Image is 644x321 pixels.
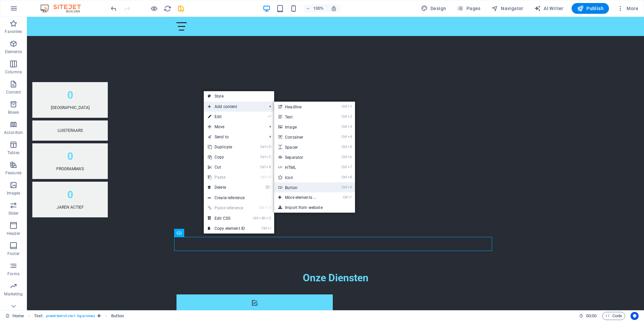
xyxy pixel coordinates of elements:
[204,112,249,122] a: ⏎Edit
[602,312,625,320] button: Code
[342,124,347,129] i: Ctrl
[343,195,348,200] i: Ctrl
[259,216,265,220] i: Alt
[274,102,330,112] a: Ctrl1Headline
[204,152,249,162] a: CtrlCCopy
[577,5,604,12] span: Publish
[6,90,21,95] p: Content
[274,122,330,132] a: Ctrl3Image
[177,5,185,12] i: Save (Ctrl+S)
[274,132,330,142] a: Ctrl4Container
[591,313,592,318] span: :
[266,165,271,169] i: X
[342,114,347,119] i: Ctrl
[265,206,268,210] i: ⇧
[342,145,347,149] i: Ctrl
[342,104,347,109] i: Ctrl
[342,155,347,159] i: Ctrl
[266,145,271,149] i: D
[260,175,265,179] i: Ctrl
[631,312,639,320] button: Usercentrics
[348,165,352,169] i: 7
[274,142,330,152] a: Ctrl5Spacer
[39,4,89,12] img: Editor Logo
[348,124,352,129] i: 3
[348,145,352,149] i: 5
[491,5,523,12] span: Navigator
[204,162,249,172] a: CtrlXCut
[331,5,337,11] i: On resize automatically adjust zoom level to fit chosen device.
[532,3,566,14] button: AI Writer
[342,185,347,189] i: Ctrl
[204,102,264,112] span: Add content
[303,4,327,12] button: 100%
[274,152,330,162] a: Ctrl6Separator
[204,203,249,213] a: Ctrl⇧VPaste reference
[421,5,446,12] span: Design
[579,312,597,320] h6: Session time
[4,291,23,297] p: Marketing
[586,312,597,320] span: 00 00
[348,155,352,159] i: 6
[260,155,265,159] i: Ctrl
[617,5,638,12] span: More
[111,312,124,320] span: Click to select. Double-click to edit
[5,170,22,176] p: Features
[8,211,19,216] p: Slider
[265,185,271,189] i: ⌦
[268,114,271,119] i: ⏎
[204,223,249,234] a: CtrlICopy element ID
[454,3,483,14] button: Pages
[605,312,622,320] span: Code
[5,49,22,55] p: Elements
[274,172,330,182] a: Ctrl8Icon
[109,4,118,12] button: undo
[348,114,352,119] i: 2
[534,5,563,12] span: AI Writer
[274,192,330,203] a: Ctrl⏎More elements ...
[204,193,274,203] a: Create reference
[418,3,449,14] button: Design
[204,91,274,101] a: Style
[5,29,22,34] p: Favorites
[313,4,324,12] h6: 100%
[266,175,271,179] i: V
[204,182,249,192] a: ⌦Delete
[274,182,330,192] a: Ctrl9Button
[614,3,641,14] button: More
[5,312,24,320] a: Click to cancel selection. Double-click to open Pages
[342,175,347,179] i: Ctrl
[260,145,265,149] i: Ctrl
[7,150,20,155] p: Tables
[253,216,258,220] i: Ctrl
[7,231,20,236] p: Header
[45,312,95,320] span: . preset-text-v2-cta-1 .bg-primary
[204,122,264,132] span: Move
[261,226,267,230] i: Ctrl
[34,312,42,320] span: Click to select. Double-click to edit
[489,3,526,14] button: Navigator
[348,135,352,139] i: 4
[7,190,21,196] p: Images
[5,69,22,75] p: Columns
[204,142,249,152] a: CtrlDDuplicate
[348,185,352,189] i: 9
[204,172,249,182] a: CtrlVPaste
[342,165,347,169] i: Ctrl
[260,165,265,169] i: Ctrl
[204,132,264,142] a: Send to
[163,4,171,12] button: reload
[266,216,271,220] i: C
[8,110,19,115] p: Boxes
[348,104,352,109] i: 1
[110,5,118,12] i: Undo: Delete elements (Ctrl+Z)
[457,5,480,12] span: Pages
[204,213,249,223] a: CtrlAltCEdit CSS
[274,203,355,213] a: Import from website
[7,251,20,256] p: Footer
[349,195,352,200] i: ⏎
[177,4,185,12] button: save
[348,175,352,179] i: 8
[274,112,330,122] a: Ctrl2Text
[164,5,171,12] i: Reload page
